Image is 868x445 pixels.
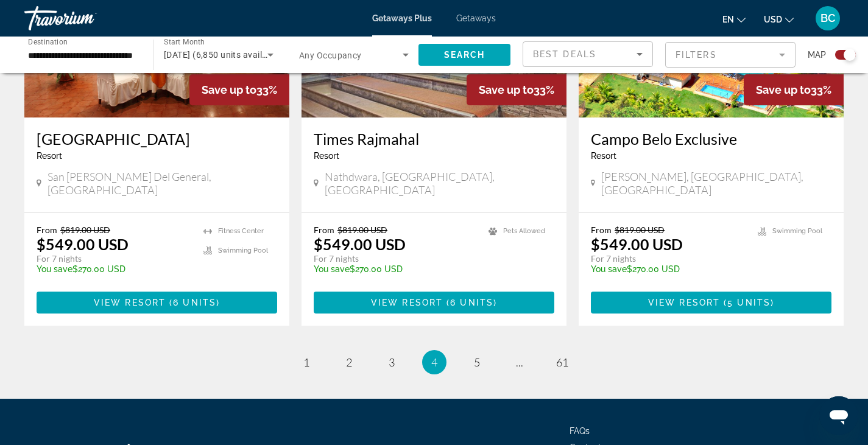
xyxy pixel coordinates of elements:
[418,44,510,66] button: Search
[166,298,220,307] span: ( )
[516,356,523,369] span: ...
[443,298,497,307] span: ( )
[727,298,771,307] span: 5 units
[444,50,485,60] span: Search
[533,47,643,61] mat-select: Sort by
[722,15,734,24] span: en
[591,130,831,148] a: Campo Belo Exclusive
[37,151,62,161] span: Resort
[37,264,191,274] p: $270.00 USD
[24,2,146,34] a: Travorium
[819,396,858,435] iframe: Button to launch messaging window
[591,225,612,235] span: From
[37,130,277,148] a: [GEOGRAPHIC_DATA]
[218,247,268,254] span: Swimming Pool
[37,253,191,264] p: For 7 nights
[431,356,437,369] span: 4
[556,356,568,369] span: 61
[314,253,476,264] p: For 7 nights
[37,264,72,274] span: You save
[337,225,387,235] span: $819.00 USD
[37,225,57,235] span: From
[37,235,129,253] p: $549.00 USD
[648,298,720,307] span: View Resort
[189,74,289,105] div: 33%
[314,292,554,314] button: View Resort(6 units)
[456,13,496,23] a: Getaways
[474,356,480,369] span: 5
[218,227,264,235] span: Fitness Center
[615,225,665,235] span: $819.00 USD
[173,298,216,307] span: 6 units
[314,264,476,274] p: $270.00 USD
[744,74,844,105] div: 33%
[314,264,350,274] span: You save
[37,292,277,314] button: View Resort(6 units)
[164,50,282,60] span: [DATE] (6,850 units available)
[591,253,746,264] p: For 7 nights
[533,49,596,59] span: Best Deals
[314,130,554,148] a: Times Rajmahal
[820,12,835,24] span: BC
[570,426,590,436] a: FAQs
[371,298,443,307] span: View Resort
[372,13,432,23] a: Getaways Plus
[722,10,746,28] button: Change language
[28,37,68,46] span: Destination
[314,235,406,253] p: $549.00 USD
[601,170,831,197] span: [PERSON_NAME], [GEOGRAPHIC_DATA], [GEOGRAPHIC_DATA]
[202,83,256,96] span: Save up to
[764,15,782,24] span: USD
[665,41,796,68] button: Filter
[346,356,352,369] span: 2
[48,170,277,197] span: San [PERSON_NAME] del General, [GEOGRAPHIC_DATA]
[479,83,534,96] span: Save up to
[591,151,616,161] span: Resort
[60,225,110,235] span: $819.00 USD
[591,264,746,274] p: $270.00 USD
[303,356,309,369] span: 1
[94,298,166,307] span: View Resort
[772,227,822,235] span: Swimming Pool
[756,83,811,96] span: Save up to
[720,298,774,307] span: ( )
[325,170,554,197] span: Nathdwara, [GEOGRAPHIC_DATA], [GEOGRAPHIC_DATA]
[808,46,826,63] span: Map
[314,225,334,235] span: From
[314,151,339,161] span: Resort
[503,227,545,235] span: Pets Allowed
[764,10,794,28] button: Change currency
[450,298,493,307] span: 6 units
[812,5,844,31] button: User Menu
[591,292,831,314] button: View Resort(5 units)
[164,38,205,46] span: Start Month
[591,264,627,274] span: You save
[24,350,844,374] nav: Pagination
[299,51,362,60] span: Any Occupancy
[591,235,683,253] p: $549.00 USD
[389,356,395,369] span: 3
[467,74,566,105] div: 33%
